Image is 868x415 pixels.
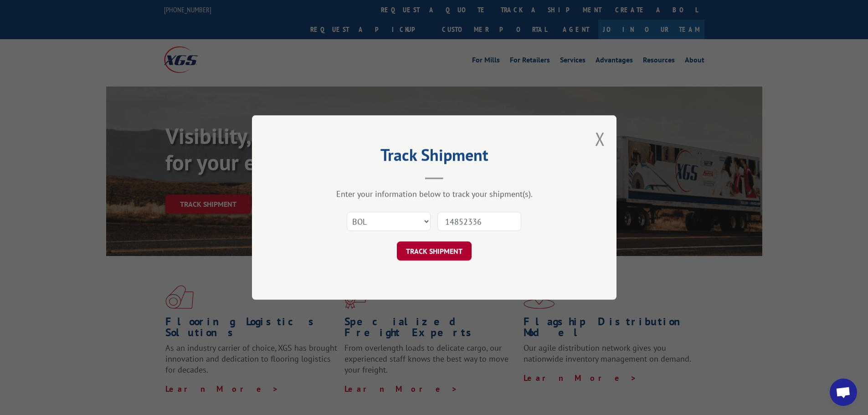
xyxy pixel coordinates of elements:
div: Enter your information below to track your shipment(s). [298,189,571,199]
button: TRACK SHIPMENT [397,241,472,261]
button: Close modal [595,127,605,151]
h2: Track Shipment [298,149,571,166]
div: Open chat [830,379,857,406]
input: Number(s) [437,212,521,231]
